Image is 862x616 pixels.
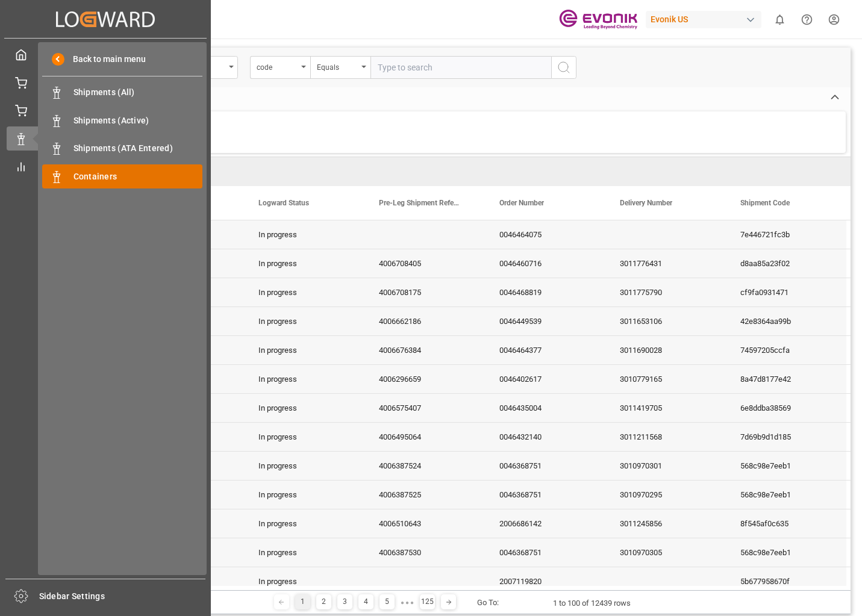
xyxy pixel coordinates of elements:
[379,594,395,609] div: 5
[726,481,846,509] div: 568c98e7eeb1
[559,9,637,30] img: Evonik-brand-mark-Deep-Purple-RGB.jpeg_1700498283.jpeg
[605,249,726,278] div: 3011776431
[42,81,202,104] a: Shipments (All)
[553,597,631,609] div: 1 to 100 of 12439 rows
[477,597,499,609] div: Go To:
[7,99,204,122] a: Line Item All
[726,394,846,422] div: 6e8ddba38569
[244,481,364,509] div: In progress
[64,53,146,66] span: Back to main menu
[244,423,364,451] div: In progress
[726,336,846,364] div: 74597205ccfa
[364,278,485,306] div: 4006708175
[337,594,352,609] div: 3
[485,336,605,364] div: 0046464377
[310,56,370,79] button: open menu
[605,509,726,538] div: 3011245856
[605,423,726,451] div: 3011211568
[295,594,310,609] div: 1
[244,538,364,567] div: In progress
[551,56,576,79] button: search button
[364,452,485,480] div: 4006387524
[244,452,364,480] div: In progress
[485,365,605,393] div: 0046402617
[364,307,485,335] div: 4006662186
[364,365,485,393] div: 4006296659
[379,199,460,207] span: Pre-Leg Shipment Reference Evonik
[73,170,203,183] span: Containers
[244,567,364,596] div: In progress
[793,6,820,33] button: Help Center
[42,137,202,160] a: Shipments (ATA Entered)
[726,220,846,249] div: 7e446721fc3b
[740,199,790,207] span: Shipment Code
[485,423,605,451] div: 0046432140
[485,249,605,278] div: 0046460716
[646,8,766,31] button: Evonik US
[605,481,726,509] div: 3010970295
[73,114,203,127] span: Shipments (Active)
[7,70,204,94] a: Line Item Parking Lot
[605,394,726,422] div: 3011419705
[244,394,364,422] div: In progress
[605,336,726,364] div: 3011690028
[726,278,846,306] div: cf9fa0931471
[726,365,846,393] div: 8a47d8177e42
[364,481,485,509] div: 4006387525
[485,278,605,306] div: 0046468819
[485,538,605,567] div: 0046368751
[39,590,206,603] span: Sidebar Settings
[485,567,605,596] div: 2007119820
[726,249,846,278] div: d8aa85a23f02
[316,594,331,609] div: 2
[258,199,309,207] span: Logward Status
[244,220,364,249] div: In progress
[766,6,793,33] button: show 0 new notifications
[257,59,298,73] div: code
[250,56,310,79] button: open menu
[401,598,414,607] div: ● ● ●
[364,509,485,538] div: 4006510643
[726,538,846,567] div: 568c98e7eeb1
[605,278,726,306] div: 3011775790
[646,11,761,28] div: Evonik US
[726,423,846,451] div: 7d69b9d1d185
[7,155,204,178] a: My Reports
[620,199,672,207] span: Delivery Number
[42,164,202,188] a: Containers
[244,509,364,538] div: In progress
[485,481,605,509] div: 0046368751
[485,509,605,538] div: 2006686142
[420,594,435,609] div: 125
[244,249,364,278] div: In progress
[244,336,364,364] div: In progress
[73,142,203,155] span: Shipments (ATA Entered)
[317,59,358,73] div: Equals
[244,278,364,306] div: In progress
[485,394,605,422] div: 0046435004
[244,365,364,393] div: In progress
[73,86,203,99] span: Shipments (All)
[726,509,846,538] div: 8f545af0c635
[485,220,605,249] div: 0046464075
[605,452,726,480] div: 3010970301
[358,594,373,609] div: 4
[364,423,485,451] div: 4006495064
[605,365,726,393] div: 3010779165
[364,394,485,422] div: 4006575407
[605,538,726,567] div: 3010970305
[499,199,544,207] span: Order Number
[244,307,364,335] div: In progress
[485,307,605,335] div: 0046449539
[7,43,204,66] a: My Cockpit
[370,56,551,79] input: Type to search
[726,567,846,596] div: 5b677958670f
[726,452,846,480] div: 568c98e7eeb1
[726,307,846,335] div: 42e8364aa99b
[605,307,726,335] div: 3011653106
[364,249,485,278] div: 4006708405
[364,336,485,364] div: 4006676384
[42,108,202,132] a: Shipments (Active)
[485,452,605,480] div: 0046368751
[364,538,485,567] div: 4006387530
